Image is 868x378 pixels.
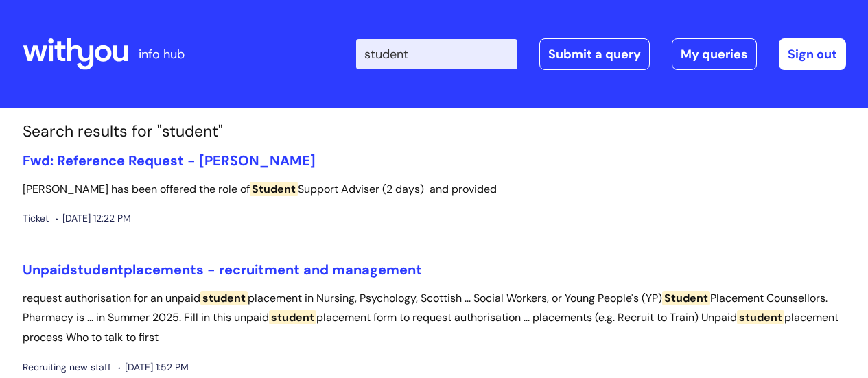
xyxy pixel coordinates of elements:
[23,180,846,200] p: [PERSON_NAME] has been offered the role of Support Adviser (2 days) and provided
[356,38,846,70] div: | -
[23,261,422,279] a: Unpaidstudentplacements - recruitment and management
[250,182,298,196] span: Student
[56,210,131,227] span: [DATE] 12:22 PM
[737,310,784,324] span: student
[23,289,846,348] p: request authorisation for an unpaid placement in Nursing, Psychology, Scottish ... Social Workers...
[23,210,49,227] span: Ticket
[23,359,111,376] span: Recruiting new staff
[118,359,189,376] span: [DATE] 1:52 PM
[23,122,846,141] h1: Search results for "student"
[200,291,248,305] span: student
[662,291,710,305] span: Student
[672,38,757,70] a: My queries
[356,39,517,69] input: Search
[23,152,316,169] a: Fwd: Reference Request - [PERSON_NAME]
[779,38,846,70] a: Sign out
[539,38,650,70] a: Submit a query
[70,261,124,279] span: student
[269,310,316,324] span: student
[139,43,185,65] p: info hub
